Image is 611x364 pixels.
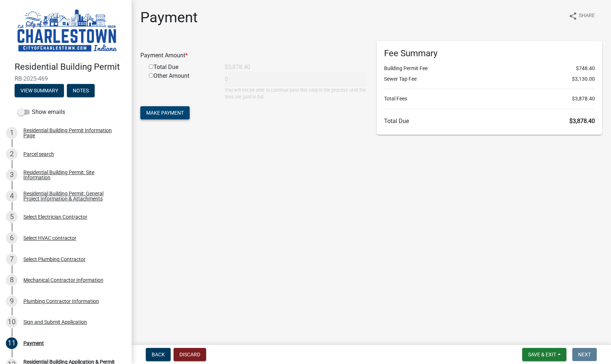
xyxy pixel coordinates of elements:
[6,253,18,265] div: 7
[384,95,595,103] li: Total Fees
[6,337,18,349] div: 11
[23,170,120,180] div: Residential Building Permit: Site Information
[23,128,120,138] div: Residential Building Permit Information Page
[15,88,64,94] wm-modal-confirm: Summary
[152,352,165,357] span: Back
[572,75,595,83] span: $3,130.00
[15,75,117,82] span: RB-2025-469
[140,9,198,26] h1: Payment
[572,95,595,103] span: $3,878.40
[384,118,595,124] h6: Total Due
[23,341,44,346] div: Payment
[572,348,597,361] button: Next
[6,316,18,328] div: 10
[15,8,120,54] img: City of Charlestown, Indiana
[384,75,595,83] li: Sewer Tap Fee
[174,348,206,361] button: Discard
[384,48,595,59] h6: Fee Summary
[23,277,103,283] div: Mechanical Contractor Information
[146,110,184,116] span: Make Payment
[15,84,64,97] button: View Summary
[569,118,595,124] span: $3,878.40
[6,232,18,244] div: 6
[23,319,87,325] div: Sign and Submit Application
[143,72,219,100] div: Other Amount
[579,12,595,20] span: Share
[23,257,86,262] div: Select Plumbing Contractor
[23,191,120,201] div: Residential Building Permit: General Project Information & Attachments
[23,235,76,241] div: Select HVAC contractor
[6,211,18,223] div: 5
[18,108,65,116] label: Show emails
[6,169,18,181] div: 3
[143,63,219,72] div: Total Due
[563,9,601,23] button: shareShare
[578,352,591,357] span: Next
[384,65,595,72] li: Building Permit Fee
[135,51,371,60] div: Payment Amount
[528,352,556,357] span: Save & Exit
[146,348,171,361] button: Back
[569,12,577,20] i: share
[15,62,126,72] h4: Residential Building Permit
[6,274,18,286] div: 8
[576,65,595,72] span: $748.40
[522,348,566,361] button: Save & Exit
[23,152,54,157] div: Parcel search
[67,84,95,97] button: Notes
[140,106,190,119] button: Make Payment
[6,127,18,139] div: 1
[23,299,99,304] div: Plumbing Contractor Information
[23,214,87,219] div: Select Electrician Contractor
[6,295,18,307] div: 9
[67,88,95,94] wm-modal-confirm: Notes
[6,190,18,202] div: 4
[6,148,18,160] div: 2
